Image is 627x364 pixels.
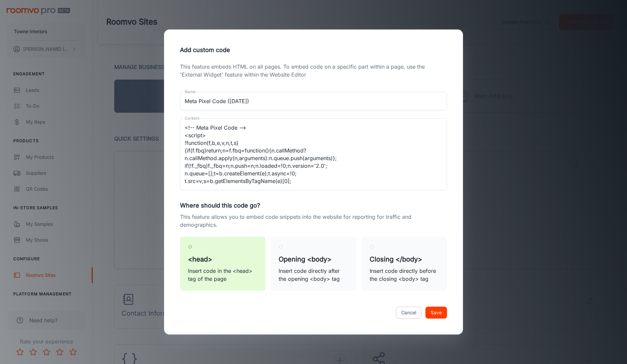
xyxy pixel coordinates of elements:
p: Insert code directly before the closing <body> tag [370,267,439,283]
h2: Add custom code [172,37,455,63]
textarea: <!-- Meta Pixel Code --> <script> !function(f,b,e,v,n,t,s) {if(f.fbq)return;n=f.fbq=function(){n.... [185,124,442,185]
h5: Closing </body> [370,254,439,264]
label: Closing </body>Insert code directly before the closing <body> tag [362,237,447,291]
h5: <head> [188,254,257,264]
input: Set a name for your code snippet [180,92,447,110]
p: Insert code directly after the opening <body> tag [279,267,348,283]
h6: Where should this code go? [180,201,447,210]
h5: Opening <body> [279,254,348,264]
p: This feature allows you to embed code snippets into the website for reporting for traffic and dem... [180,213,447,229]
label: <head>Insert code in the <head> tag of the page [180,237,265,291]
button: Cancel [396,307,421,319]
label: Opening <body>Insert code directly after the opening <body> tag [271,237,356,291]
p: This feature embeds HTML on all pages. To embed code on a specific part within a page, use the 'E... [180,63,447,79]
p: Insert code in the <head> tag of the page [188,267,257,283]
button: Save [425,307,447,319]
label: Content [185,115,199,121]
label: Name [185,89,196,94]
